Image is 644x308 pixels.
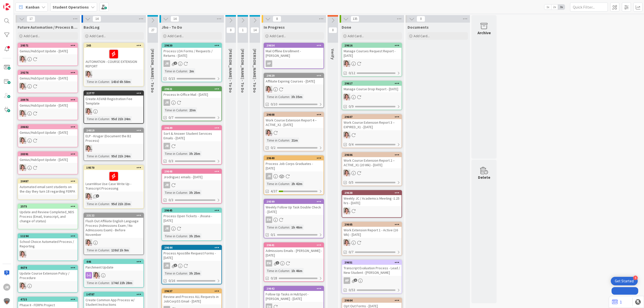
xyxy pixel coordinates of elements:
[18,234,77,238] div: 11194
[20,110,26,117] img: EW
[342,81,401,92] div: 29617Manage Course Drop Report - [DATE]
[344,223,401,226] div: 29605
[264,117,324,128] div: Work Course Extension Report 4 – ACTIVE_X2 - [DATE]
[18,179,77,195] div: 20487Automated email sent students on the day they turn 18 regarding FERPA
[273,16,281,22] span: 8
[18,43,77,54] div: 29571Genius/HubSpot Update - [DATE]
[18,70,77,81] div: 29276Genius/HubSpot Update - [DATE]
[342,222,401,238] div: 29605Work Extension Report 1 - Active (16 Wk) - [DATE]
[344,94,350,100] img: EW
[266,138,289,143] div: Time in Column
[344,170,350,176] img: EW
[266,216,272,223] div: EW
[266,173,272,180] div: JR
[266,94,289,100] div: Time in Column
[84,239,143,246] div: EW
[110,116,132,122] div: 95d 21h 24m
[342,115,401,119] div: 29607
[109,116,110,122] span: :
[264,112,324,128] div: 29608Work Course Extension Report 4 – ACTIVE_X2 - [DATE]
[264,216,324,223] div: EW
[252,49,257,93] span: Amanda - To Do
[84,292,143,308] div: 14787Create Common App Process w/ Student Instructions
[164,170,221,173] div: 29648
[162,289,221,293] div: 29637
[264,243,324,258] div: 29641Admissions Emails - [PERSON_NAME] - [DATE]
[3,298,10,305] img: avatar
[162,174,221,180] div: Jrodriguez emails - [DATE]
[18,297,77,302] div: 4715
[162,143,221,149] div: JR
[162,25,182,30] span: Jho - To Do
[20,98,77,102] div: 28976
[84,165,143,192] div: 19570LearnWise Use Case Write Up - Transcript Processing
[109,247,110,253] span: :
[164,143,170,149] div: JR
[18,129,77,136] div: Genius/HubSpot Update - [DATE]
[162,245,221,261] div: 29644Process Apostille Request Forms - [DATE]
[84,213,143,238] div: 23122Flush Out Affiliate English Language Process (Admissions Exam / No Admissions Exam) - Before...
[84,170,143,192] div: LearnWise Use Case Write Up - Transcript Processing
[551,5,558,10] span: 2x
[342,48,401,59] div: Manage Courses Request Report - [DATE]
[348,34,364,38] span: Add Card...
[417,16,425,22] span: 0
[164,190,187,195] div: Time in Column
[264,156,324,171] div: 29640Process Job Corps Graduates - [DATE]
[162,99,221,106] div: JR
[264,48,324,59] div: Mail Offline Enrollment - [PERSON_NAME]
[86,193,92,200] img: EW
[84,25,100,30] span: BackLog
[266,74,324,77] div: 29629
[84,193,143,200] div: EW
[342,43,401,59] div: 29616Manage Courses Request Report - [DATE]
[96,194,99,198] span: 1
[18,152,77,156] div: 28391
[187,151,188,156] span: :
[20,125,77,129] div: 28682
[611,277,638,285] div: Open Get Started checklist, remaining modules: 4
[342,60,401,67] div: EW
[109,153,110,159] span: :
[20,71,77,74] div: 29276
[84,145,143,152] div: EW
[148,27,157,33] span: 27
[84,91,143,96] div: 22777
[544,5,551,10] span: 1x
[264,199,324,204] div: 29599
[290,181,304,187] div: 2h 42m
[342,119,401,130] div: Work Course Extension Report 3 – EXPIRED_X1 - [DATE]
[344,115,401,119] div: 29607
[162,126,221,130] div: 29649
[86,247,109,253] div: Time in Column
[162,213,221,224] div: Process Open Tickets - Jhoana - [DATE]
[188,233,202,239] div: 3h 25m
[18,56,77,62] div: EW
[86,79,109,84] div: Time in Column
[344,60,350,67] img: EW
[24,34,40,38] span: Add Card...
[86,214,143,217] div: 23122
[164,126,221,130] div: 29649
[266,129,272,136] img: EW
[18,283,77,289] div: EW
[344,208,350,214] img: EW
[164,225,170,232] div: JR
[110,153,132,159] div: 95d 21h 24m
[351,16,359,22] span: 135
[266,181,289,187] div: Time in Column
[84,292,143,297] div: 14787
[162,262,221,269] div: JR
[162,43,221,48] div: 29630
[18,110,77,117] div: EW
[84,43,143,69] div: 265AUTOMATION - COURSE EXTENSION REPORT
[84,91,143,107] div: 22777Create ASVAB Registration Fee Template
[20,83,26,90] img: EW
[558,5,565,10] span: 3x
[349,70,355,76] span: 0/12
[164,246,221,249] div: 29644
[164,87,221,91] div: 29621
[342,298,401,303] div: 29604
[342,191,401,206] div: 29638Weekly JC / Academics Meeting -1.25 hrs - [DATE]
[344,132,350,138] img: EW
